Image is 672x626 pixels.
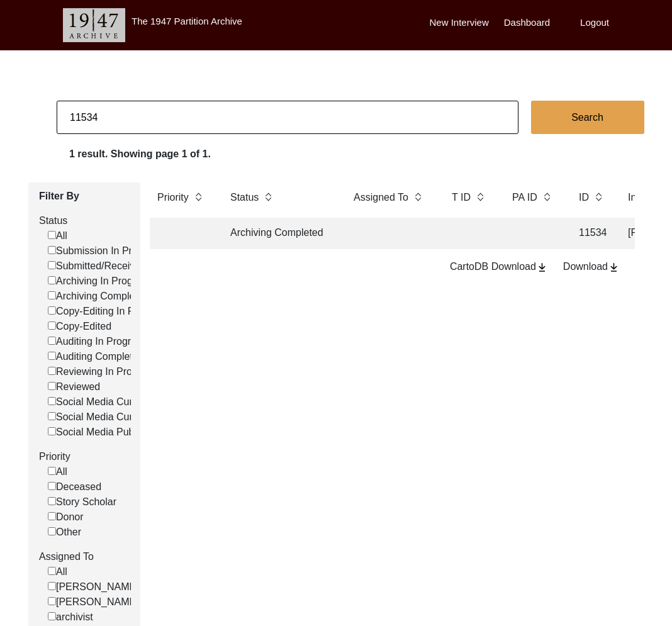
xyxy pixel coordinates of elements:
img: sort-button.png [594,190,603,204]
label: Status [230,190,259,205]
img: header-logo.png [63,8,125,42]
img: download-button.png [608,262,620,273]
img: sort-button.png [413,190,422,204]
label: Priority [157,190,189,205]
button: Search [531,101,644,134]
label: Dashboard [504,16,550,30]
label: Logout [580,16,609,30]
input: Other [48,527,56,535]
input: Copy-Edited [48,321,56,330]
input: Auditing Completed [48,352,56,360]
input: Auditing In Progress [48,337,56,345]
label: All [48,464,67,479]
input: [PERSON_NAME] [48,597,56,605]
label: Archiving Completed [48,289,149,304]
input: Archiving Completed [48,291,56,299]
div: CartoDB Download [450,259,548,274]
label: Auditing In Progress [48,334,147,349]
input: Submitted/Received [48,261,56,269]
label: Submission In Progress [48,243,162,259]
label: All [48,228,67,243]
label: 1 result. Showing page 1 of 1. [69,147,211,162]
label: Story Scholar [48,495,116,510]
input: Social Media Curated [48,412,56,420]
td: Archiving Completed [223,218,336,249]
input: All [48,567,56,575]
img: sort-button.png [476,190,484,204]
input: Story Scholar [48,497,56,505]
label: Reviewed [48,379,100,394]
input: archivist [48,612,56,620]
td: 11534 [571,218,610,249]
input: All [48,467,56,475]
label: Deceased [48,479,101,495]
label: T ID [452,190,471,205]
input: [PERSON_NAME] [48,582,56,590]
input: Donor [48,512,56,520]
label: Social Media Curation In Progress [48,394,209,410]
input: Archiving In Progress [48,276,56,284]
input: Reviewing In Progress [48,367,56,375]
label: All [48,564,67,579]
label: [PERSON_NAME] [48,595,139,610]
label: ID [579,190,589,205]
input: Deceased [48,482,56,490]
input: Social Media Published [48,427,56,435]
img: sort-button.png [542,190,551,204]
label: New Interview [430,16,489,30]
label: Social Media Curated [48,410,152,425]
label: Priority [39,449,131,464]
label: archivist [48,610,93,625]
label: [PERSON_NAME] [48,579,139,595]
input: Copy-Editing In Progress [48,306,56,315]
div: Download [563,259,620,274]
label: Archiving In Progress [48,274,152,289]
input: Search... [57,101,518,134]
img: sort-button.png [194,190,203,204]
label: Reviewing In Progress [48,364,157,379]
label: Social Media Published [48,425,160,440]
label: Status [39,213,131,228]
label: Auditing Completed [48,349,144,364]
label: Assigned To [354,190,408,205]
label: PA ID [512,190,537,205]
img: download-button.png [536,262,548,273]
label: Copy-Editing In Progress [48,304,168,319]
label: The 1947 Partition Archive [132,16,242,26]
img: sort-button.png [264,190,272,204]
input: Reviewed [48,382,56,390]
input: Submission In Progress [48,246,56,254]
label: Copy-Edited [48,319,111,334]
label: Assigned To [39,549,131,564]
label: Other [48,525,81,540]
label: Filter By [39,189,131,204]
label: Submitted/Received [48,259,146,274]
label: Donor [48,510,84,525]
input: Social Media Curation In Progress [48,397,56,405]
input: All [48,231,56,239]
